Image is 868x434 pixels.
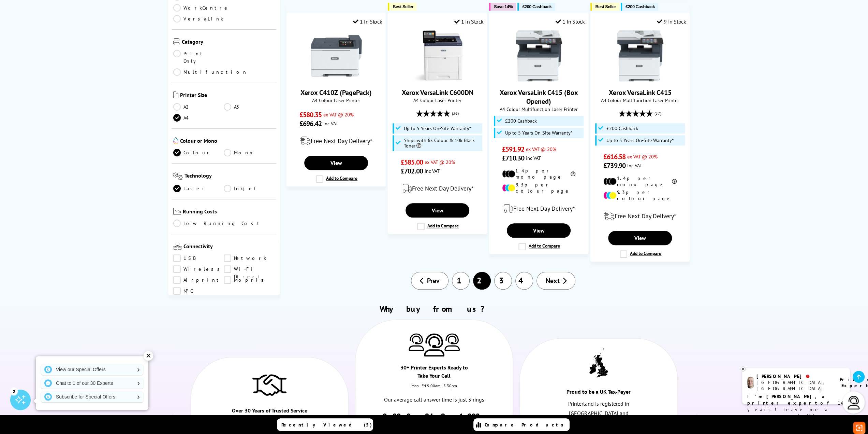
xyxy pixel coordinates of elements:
span: Category [182,38,275,46]
img: Xerox VersaLink C415 [615,30,666,81]
span: ex VAT @ 20% [627,153,658,160]
label: Add to Compare [620,250,661,258]
a: Wi-Fi Direct [224,265,275,273]
p: of 14 years! Leave me a message and I'll respond ASAP [747,393,845,426]
span: ex VAT @ 20% [425,159,455,165]
button: Best Seller [590,3,619,11]
span: Recently Viewed (5) [281,422,372,428]
a: Recently Viewed (5) [277,418,373,431]
a: Xerox VersaLink C600DN [412,76,463,83]
a: 1 [452,272,470,290]
a: Chat to 1 of our 30 Experts [41,378,143,389]
div: Over 30 Years of Trusted Service [230,406,309,418]
a: Xerox VersaLink C600DN [402,88,473,97]
img: Connectivity [173,243,182,250]
span: Next [545,276,559,285]
button: £200 Cashback [621,3,658,11]
div: 1 In Stock [454,18,483,25]
span: A4 Colour Laser Printer [290,97,382,103]
li: 9.3p per colour page [603,189,677,201]
span: inc VAT [323,120,338,127]
img: Xerox VersaLink C600DN [412,30,463,81]
img: Category [173,38,180,45]
img: Printer Size [173,92,178,98]
button: Save 14% [489,3,516,11]
div: modal_delivery [290,131,382,151]
img: user-headset-light.svg [847,396,860,409]
span: Best Seller [393,4,413,9]
span: (57) [654,107,661,120]
img: Technology [173,172,183,180]
span: Colour or Mono [180,137,275,145]
span: £739.90 [603,161,626,170]
a: Network [224,254,275,262]
button: £200 Cashback [517,3,555,11]
div: [PERSON_NAME] [756,373,831,379]
div: modal_delivery [594,207,686,226]
a: 0800 840 1992 [382,411,486,422]
span: £696.42 [299,119,322,128]
span: Compare Products [485,422,567,428]
a: Colour [173,149,224,156]
a: View [406,203,469,218]
a: 4 [515,272,533,290]
span: ex VAT @ 20% [526,146,556,152]
span: £200 Cashback [522,4,551,9]
div: Proud to be a UK Tax-Payer [559,388,638,399]
img: Xerox VersaLink C415 (Box Opened) [513,30,564,81]
span: Connectivity [183,243,275,251]
a: A4 [173,114,224,122]
span: £585.00 [401,158,423,167]
span: inc VAT [526,155,541,161]
span: Prev [427,276,440,285]
a: View [608,231,672,245]
a: Print Only [173,50,224,65]
a: Next [536,272,575,290]
img: Printer Experts [424,333,444,357]
a: Low Running Cost [173,220,275,227]
a: Xerox VersaLink C415 (Box Opened) [500,88,578,106]
a: Compare Products [473,418,570,431]
p: Our average call answer time is just 3 rings [379,395,489,404]
button: Best Seller [388,3,417,11]
a: Mono [224,149,275,156]
li: 1.4p per mono page [603,175,677,187]
span: Up to 5 Years On-Site Warranty* [404,126,471,131]
span: Technology [185,172,275,181]
div: 9 In Stock [657,18,686,25]
a: Xerox C410Z (PagePack) [300,88,372,97]
span: A4 Colour Multifunction Laser Printer [594,97,686,103]
a: A2 [173,103,224,111]
img: ashley-livechat.png [747,377,754,389]
span: £710.30 [502,154,524,163]
span: £580.35 [299,110,322,119]
span: Save 14% [494,4,513,9]
label: Add to Compare [417,223,459,230]
span: Running Costs [183,208,275,216]
div: 1 In Stock [353,18,382,25]
h2: Why buy from us? [187,304,681,314]
a: NFC [173,287,224,295]
img: Running Costs [173,208,181,215]
a: View our Special Offers [41,364,143,375]
label: Add to Compare [518,243,560,250]
b: I'm [PERSON_NAME], a printer expert [747,393,827,406]
a: Wireless [173,265,224,273]
span: Best Seller [595,4,616,9]
span: Up to 5 Years On-Site Warranty* [606,138,674,143]
span: ex VAT @ 20% [323,111,354,118]
label: Add to Compare [316,175,357,183]
a: 3 [494,272,512,290]
img: Printer Experts [409,333,424,351]
span: £200 Cashback [606,126,638,131]
span: £591.92 [502,145,524,154]
a: Mopria [224,276,275,284]
a: Multifunction [173,68,248,76]
div: [GEOGRAPHIC_DATA], [GEOGRAPHIC_DATA] [756,379,831,392]
img: Printer Experts [444,333,460,351]
span: £702.00 [401,167,423,176]
span: Printer Size [180,92,275,100]
span: Ships with 6k Colour & 10k Black Toner [404,138,481,149]
span: inc VAT [425,168,440,174]
div: modal_delivery [392,179,483,198]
